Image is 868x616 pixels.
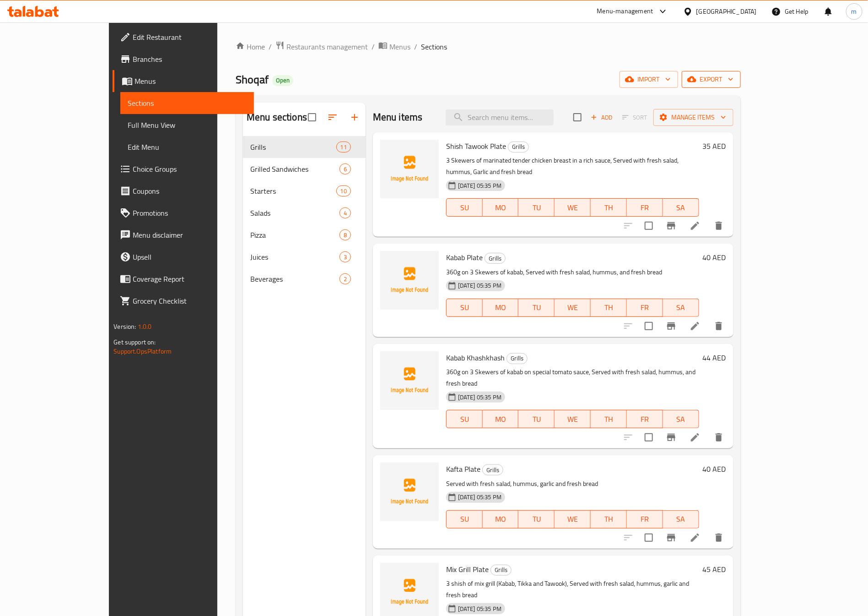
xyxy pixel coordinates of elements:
[555,299,591,317] button: WE
[340,275,350,283] span: 2
[454,393,505,402] span: [DATE] 05:35 PM
[380,251,439,310] img: Kabab Plate
[250,251,340,262] span: Juices
[689,74,733,85] span: export
[250,185,336,196] div: Starters
[703,251,726,264] h6: 40 AED
[450,413,479,426] span: SU
[113,345,172,357] a: Support.OpsPlatform
[555,198,591,217] button: WE
[682,71,741,88] button: export
[446,351,505,365] span: Kabab Khashkhash
[243,136,366,158] div: Grills11
[660,215,682,237] button: Branch-specific-item
[660,315,682,337] button: Branch-specific-item
[454,493,505,502] span: [DATE] 05:35 PM
[446,478,699,490] p: Served with fresh salad, hummus, garlic and fresh bread
[518,198,555,217] button: TU
[446,462,480,476] span: Kafta Plate
[485,253,505,264] span: Grills
[483,198,519,217] button: MO
[639,428,658,447] span: Select to update
[507,353,527,364] span: Grills
[703,351,726,364] h6: 44 AED
[250,164,340,174] span: Grilled Sandwiches
[558,512,587,526] span: WE
[454,181,505,190] span: [DATE] 05:35 PM
[446,155,699,178] p: 3 Skewers of marinated tender chicken breast in a rich sauce, Served with fresh salad, hummus, Ga...
[591,198,627,217] button: TH
[667,201,695,214] span: SA
[446,366,699,389] p: 360g on 3 Skewers of kabab on special tomato sauce, Served with fresh salad, hummus, and fresh bread
[113,70,254,92] a: Menus
[269,41,272,52] li: /
[340,165,350,174] span: 6
[486,413,515,426] span: MO
[631,301,659,314] span: FR
[133,295,247,306] span: Grocery Checklist
[120,136,254,158] a: Edit Menu
[275,41,368,53] a: Restaurants management
[250,207,340,218] span: Salads
[663,198,699,217] button: SA
[113,336,156,348] span: Get support on:
[236,41,741,53] nav: breadcrumb
[627,198,663,217] button: FR
[486,201,515,214] span: MO
[522,201,551,214] span: TU
[250,273,340,284] div: Beverages
[703,140,726,153] h6: 35 AED
[522,301,551,314] span: TU
[133,32,247,43] span: Edit Restaurant
[454,281,505,290] span: [DATE] 05:35 PM
[113,246,254,268] a: Upsell
[340,231,350,240] span: 8
[446,139,506,153] span: Shish Tawook Plate
[589,112,614,123] span: Add
[247,110,307,124] h2: Menu sections
[627,74,671,85] span: import
[587,110,616,125] span: Add item
[483,299,519,317] button: MO
[133,164,247,174] span: Choice Groups
[446,267,699,278] p: 360g on 3 Skewers of kabab, Served with fresh salad, hummus, and fresh bread
[627,410,663,428] button: FR
[446,578,699,601] p: 3 shish of mix grill (Kabab, Tikka and Tawook), Served with fresh salad, hummus, garlic and fresh...
[558,201,587,214] span: WE
[663,510,699,529] button: SA
[616,110,653,125] span: Select section first
[594,512,623,526] span: TH
[380,140,439,198] img: Shish Tawook Plate
[660,426,682,448] button: Branch-specific-item
[450,301,479,314] span: SU
[522,413,551,426] span: TU
[483,510,519,529] button: MO
[113,268,254,290] a: Coverage Report
[378,41,410,53] a: Menus
[660,527,682,549] button: Branch-specific-item
[450,201,479,214] span: SU
[631,512,659,526] span: FR
[587,110,616,125] button: Add
[340,251,351,262] div: items
[485,253,506,264] div: Grills
[708,426,730,448] button: delete
[708,527,730,549] button: delete
[337,187,350,196] span: 10
[372,41,375,52] li: /
[243,132,366,294] nav: Menu sections
[113,158,254,180] a: Choice Groups
[631,413,659,426] span: FR
[340,229,351,240] div: items
[336,185,351,196] div: items
[491,565,512,576] div: Grills
[128,98,247,109] span: Sections
[135,76,247,87] span: Menus
[491,565,511,575] span: Grills
[696,6,757,16] div: [GEOGRAPHIC_DATA]
[486,512,515,526] span: MO
[389,41,410,52] span: Menus
[591,410,627,428] button: TH
[518,510,555,529] button: TU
